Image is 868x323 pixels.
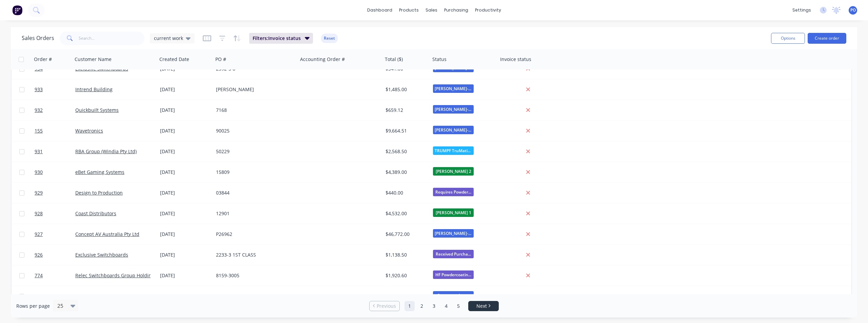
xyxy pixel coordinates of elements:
[216,251,291,258] div: 2233-3 1ST CLASS
[370,303,399,309] a: Previous page
[35,127,43,134] span: 155
[433,84,474,93] span: [PERSON_NAME]-Power C5
[433,229,474,238] span: [PERSON_NAME]-Power C5
[79,32,145,45] input: Search...
[386,272,426,279] div: $1,920.60
[216,148,291,155] div: 50229
[441,5,472,15] div: purchasing
[500,56,531,63] div: Invoice status
[405,301,415,311] a: Page 1 is your current page
[75,231,139,237] a: Concept AV Australia Pty Ltd
[160,107,211,114] div: [DATE]
[386,86,426,93] div: $1,485.00
[35,183,75,203] a: 929
[35,100,75,120] a: 932
[75,251,128,258] a: Exclusive Switchboards
[35,286,75,306] a: 923
[253,35,301,42] span: Filters: Invoice status
[433,250,474,258] span: Received Purcha...
[433,167,474,176] span: [PERSON_NAME] 2
[154,35,183,42] span: current work
[216,107,291,114] div: 7168
[35,169,43,176] span: 930
[216,272,291,279] div: 8159-3005
[215,56,226,63] div: PO #
[35,272,43,279] span: 774
[75,86,113,93] a: Intrend Building
[377,303,396,309] span: Previous
[386,169,426,176] div: $4,389.00
[75,148,137,155] a: RBA Group (Windia Pty Ltd)
[386,210,426,217] div: $4,532.00
[808,33,846,44] button: Create order
[22,35,54,41] h1: Sales Orders
[16,303,50,309] span: Rows per page
[160,86,211,93] div: [DATE]
[216,210,291,217] div: 12901
[453,301,463,311] a: Page 5
[160,272,211,279] div: [DATE]
[35,148,43,155] span: 931
[441,301,451,311] a: Page 4
[364,5,396,15] a: dashboard
[35,141,75,162] a: 931
[160,210,211,217] div: [DATE]
[216,86,291,93] div: [PERSON_NAME]
[386,251,426,258] div: $1,138.50
[75,127,103,134] a: Wavetronics
[160,293,211,300] div: [DATE]
[35,224,75,244] a: 927
[432,56,447,63] div: Status
[472,5,505,15] div: productivity
[75,107,119,113] a: Quickbuilt Systems
[35,86,43,93] span: 933
[321,34,338,43] button: Reset
[160,231,211,238] div: [DATE]
[433,188,474,196] span: Requires Powder...
[160,127,211,134] div: [DATE]
[433,208,474,217] span: [PERSON_NAME] 1
[75,293,128,299] a: Exclusive Switchboards
[75,169,124,175] a: eBet Gaming Systems
[75,56,112,63] div: Customer Name
[850,7,856,13] span: PO
[386,189,426,196] div: $440.00
[216,293,291,300] div: 1000
[429,301,439,311] a: Page 3
[386,127,426,134] div: $9,664.51
[35,107,43,114] span: 932
[433,270,474,279] span: HF Powdercoatin...
[216,169,291,176] div: 15809
[159,56,189,63] div: Created Date
[160,169,211,176] div: [DATE]
[433,126,474,134] span: [PERSON_NAME]-Power C5
[35,265,75,286] a: 774
[417,301,427,311] a: Page 2
[160,189,211,196] div: [DATE]
[216,127,291,134] div: 90025
[771,33,805,44] button: Options
[385,56,403,63] div: Total ($)
[12,5,22,15] img: Factory
[160,148,211,155] div: [DATE]
[386,148,426,155] div: $2,568.50
[476,303,487,309] span: Next
[433,146,474,155] span: TRUMPF TruMatic...
[75,272,157,279] a: Relec Switchboards Group Holdings
[386,231,426,238] div: $46,772.00
[216,231,291,238] div: P26962
[35,121,75,141] a: 155
[367,301,501,311] ul: Pagination
[433,105,474,114] span: [PERSON_NAME]-Power C5
[35,251,43,258] span: 926
[249,33,313,44] button: Filters:Invoice status
[789,5,814,15] div: settings
[35,162,75,182] a: 930
[386,107,426,114] div: $659.12
[469,303,498,309] a: Next page
[396,5,422,15] div: products
[433,291,474,300] span: Outsource Laser
[35,203,75,224] a: 928
[35,189,43,196] span: 929
[34,56,52,63] div: Order #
